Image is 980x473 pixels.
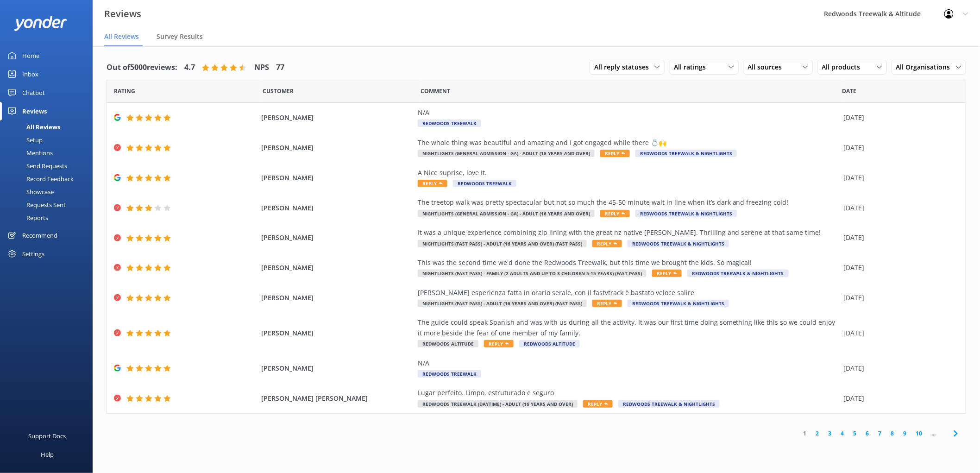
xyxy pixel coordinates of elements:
[22,83,45,102] div: Chatbot
[41,445,54,464] div: Help
[261,328,413,338] span: [PERSON_NAME]
[874,429,886,438] a: 7
[6,146,93,159] a: Mentions
[418,138,839,148] div: The whole thing was beautiful and amazing and I got engaged while there 💍🙌
[899,429,911,438] a: 9
[261,263,413,273] span: [PERSON_NAME]
[687,270,789,277] span: Redwoods Treewalk & Nightlights
[849,429,861,438] a: 5
[592,240,622,247] span: Reply
[6,172,74,185] div: Record Feedback
[261,173,413,183] span: [PERSON_NAME]
[6,120,60,133] div: All Reviews
[628,240,729,247] span: Redwoods Treewalk & Nightlights
[6,146,53,159] div: Mentions
[844,143,954,153] div: [DATE]
[844,393,954,404] div: [DATE]
[418,300,587,307] span: Nightlights (Fast Pass) - Adult (16 years and over) (Fast Pass)
[6,185,93,198] a: Showcase
[418,180,447,187] span: Reply
[6,198,66,211] div: Requests Sent
[421,87,451,95] span: Question
[261,203,413,213] span: [PERSON_NAME]
[927,429,941,438] span: ...
[652,270,682,277] span: Reply
[418,288,839,298] div: [PERSON_NAME] esperienza fatta in orario serale, con il fastvtrack è bastato veloce salire
[22,226,57,245] div: Recommend
[418,240,587,247] span: Nightlights (Fast Pass) - Adult (16 years and over) (Fast Pass)
[6,172,93,185] a: Record Feedback
[418,370,481,378] span: Redwoods Treewalk
[519,340,580,347] span: Redwoods Altitude
[822,62,866,72] span: All products
[628,300,729,307] span: Redwoods Treewalk & Nightlights
[418,120,481,127] span: Redwoods Treewalk
[261,293,413,303] span: [PERSON_NAME]
[22,102,47,120] div: Reviews
[6,185,54,198] div: Showcase
[418,400,578,408] span: Redwoods Treewalk (Daytime) - Adult (16 years and over)
[261,113,413,123] span: [PERSON_NAME]
[824,429,836,438] a: 3
[418,340,478,347] span: Redwoods Altitude
[453,180,516,187] span: Redwoods Treewalk
[6,159,93,172] a: Send Requests
[6,133,43,146] div: Setup
[6,159,67,172] div: Send Requests
[844,363,954,373] div: [DATE]
[261,233,413,243] span: [PERSON_NAME]
[418,197,839,208] div: The treetop walk was pretty spectacular but not so much the 45-50 minute wait in line when it’s d...
[811,429,824,438] a: 2
[418,358,839,368] div: N/A
[418,210,595,217] span: Nightlights (General Admission - GA) - Adult (16 years and over)
[844,263,954,273] div: [DATE]
[844,293,954,303] div: [DATE]
[844,113,954,123] div: [DATE]
[594,62,654,72] span: All reply statuses
[635,150,737,157] span: Redwoods Treewalk & Nightlights
[748,62,788,72] span: All sources
[418,168,839,178] div: A Nice suprise, love It.
[261,363,413,373] span: [PERSON_NAME]
[844,328,954,338] div: [DATE]
[114,87,135,95] span: Date
[600,210,630,217] span: Reply
[418,270,647,277] span: Nightlights (Fast Pass) - Family (2 Adults and up to 3 Children 5-15 years) (Fast Pass)
[592,300,622,307] span: Reply
[29,427,66,445] div: Support Docs
[261,143,413,153] span: [PERSON_NAME]
[618,400,720,408] span: Redwoods Treewalk & Nightlights
[600,150,630,157] span: Reply
[107,62,177,74] h4: Out of 5000 reviews:
[263,87,294,95] span: Date
[22,65,38,83] div: Inbox
[22,46,39,65] div: Home
[6,211,93,224] a: Reports
[418,107,839,118] div: N/A
[418,258,839,268] div: This was the second time we'd done the Redwoods Treewalk, but this time we brought the kids. So m...
[635,210,737,217] span: Redwoods Treewalk & Nightlights
[6,120,93,133] a: All Reviews
[886,429,899,438] a: 8
[799,429,811,438] a: 1
[418,317,839,338] div: The guide could speak Spanish and was with us during all the activity. It was our first time doin...
[896,62,956,72] span: All Organisations
[261,393,413,404] span: [PERSON_NAME] [PERSON_NAME]
[418,150,595,157] span: Nightlights (General Admission - GA) - Adult (16 years and over)
[418,388,839,398] div: Lugar perfeito. Limpo, estruturado e seguro
[276,62,284,74] h4: 77
[842,87,857,95] span: Date
[911,429,927,438] a: 10
[157,32,203,41] span: Survey Results
[14,16,67,31] img: yonder-white-logo.png
[836,429,849,438] a: 4
[6,198,93,211] a: Requests Sent
[418,227,839,238] div: It was a unique experience combining zip lining with the great nz native [PERSON_NAME]. Thrilling...
[6,211,48,224] div: Reports
[104,6,141,21] h3: Reviews
[6,133,93,146] a: Setup
[674,62,711,72] span: All ratings
[184,62,195,74] h4: 4.7
[254,62,269,74] h4: NPS
[844,203,954,213] div: [DATE]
